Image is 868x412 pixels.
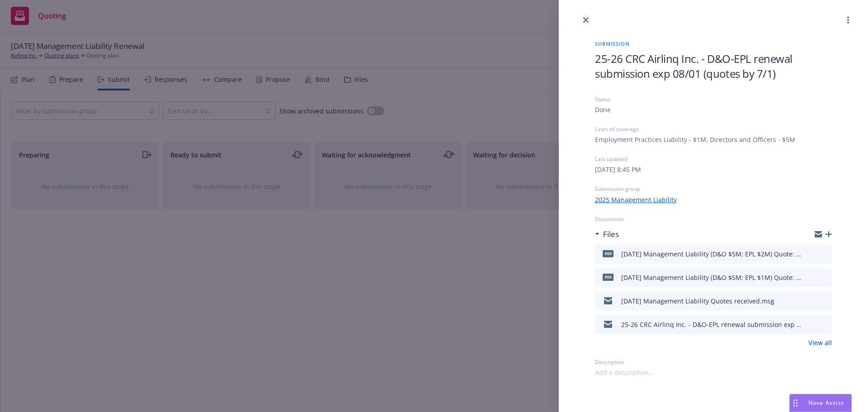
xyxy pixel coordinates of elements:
span: pdf [603,250,613,257]
button: preview file [820,319,828,330]
span: pdf [603,274,613,280]
a: 2025 Management Liability [595,195,677,204]
button: Nova Assist [789,394,852,412]
span: Nova Assist [808,399,844,407]
span: Submission [595,40,832,47]
div: 25-26 CRC Airlinq Inc. - D&O-EPL renewal submission exp 08/01 (quotes by 7/1).msg [621,320,802,329]
div: Employment Practices Liability - $1M, Directors and Officers - $5M [595,135,795,144]
div: Description [595,358,832,366]
div: Lines of coverage [595,125,832,133]
a: close [580,14,591,25]
button: preview file [820,248,828,259]
a: View all [808,338,832,347]
div: Done [595,105,611,114]
button: download file [806,248,813,259]
button: download file [806,272,813,283]
div: Drag to move [790,394,801,412]
div: Last updated [595,155,832,163]
button: preview file [820,272,828,283]
a: more [843,14,854,25]
div: [DATE] Management Liability (D&O $5M; EPL $1M) Quote: $34,162 [GEOGRAPHIC_DATA]/CRC.pdf [621,273,802,282]
button: download file [806,295,813,306]
h3: Files [603,228,619,240]
div: Documents [595,215,832,223]
div: Status [595,95,832,103]
div: Files [595,228,619,240]
div: [DATE] 8:45 PM [595,165,641,174]
div: [DATE] Management Liability (D&O $5M; EPL $2M) Quote: $45,910 [GEOGRAPHIC_DATA]/CRCY].pdf [621,249,802,259]
button: preview file [820,295,828,306]
div: [DATE] Management Liability Quotes received.msg [621,296,774,306]
span: 25-26 CRC Airlinq Inc. - D&O-EPL renewal submission exp 08/01 (quotes by 7/1) [595,51,832,81]
div: Submission group [595,185,832,193]
button: download file [806,319,813,330]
